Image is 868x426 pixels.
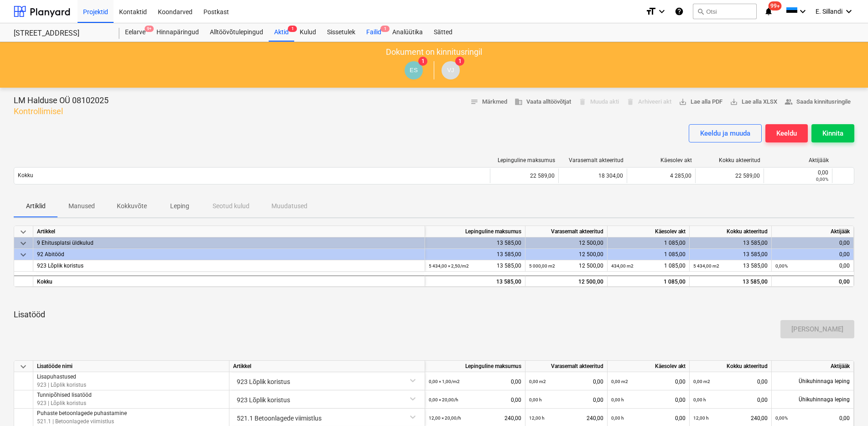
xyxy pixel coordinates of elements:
[467,95,511,109] button: Märkmed
[772,372,854,390] div: Ühikuhinnaga leping
[442,61,460,79] div: Valdek Juss
[611,397,624,402] small: 0,00 h
[775,276,850,288] div: 0,00
[269,23,294,42] a: Aktid1
[120,23,151,42] a: Eelarve9+
[380,26,390,32] span: 1
[656,6,667,17] i: keyboard_arrow_down
[768,169,828,176] div: 0,00
[726,95,781,109] button: Lae alla XLSX
[425,226,525,237] div: Lepinguline maksumus
[120,23,151,42] div: Eelarve
[425,249,525,260] div: 13 585,00
[418,57,427,66] span: 1
[693,260,768,272] div: 13 585,00
[429,260,521,272] div: 13 585,00
[693,397,706,402] small: 0,00 h
[204,23,269,42] a: Alltöövõtulepingud
[429,372,521,391] div: 0,00
[529,276,603,288] div: 12 500,00
[410,67,418,74] span: ES
[765,124,808,142] button: Keeldu
[699,157,760,163] div: Kokku akteeritud
[776,127,797,139] div: Keeldu
[690,275,772,287] div: 13 585,00
[490,168,558,183] div: 22 589,00
[470,98,478,106] span: notes
[14,95,109,106] p: LM Halduse OÜ 08102025
[429,379,460,384] small: 0,00 × 1,00 / m2
[37,237,421,249] div: 9 Ehitusplatsi üldkulud
[515,98,523,106] span: business
[816,8,842,15] span: E. Sillandi
[785,98,793,106] span: people_alt
[768,157,829,163] div: Aktijääk
[18,249,29,260] span: keyboard_arrow_down
[772,249,854,260] div: 0,00
[294,23,322,42] a: Kulud
[447,67,454,74] span: VJ
[781,95,854,109] button: Saada kinnitusringile
[494,157,555,163] div: Lepinguline maksumus
[697,8,704,15] span: search
[693,379,710,384] small: 0,00 m2
[37,381,86,389] p: 923 | Lõplik koristus
[608,237,690,249] div: 1 085,00
[37,391,92,399] p: Tunnipõhised lisatööd
[37,417,127,425] p: 521.1 | Betoonlagede viimistlus
[14,29,109,38] div: [STREET_ADDRESS]
[700,127,750,139] div: Keeldu ja muuda
[470,97,507,107] span: Märkmed
[405,61,423,79] div: Eero Sillandi
[387,23,428,42] a: Analüütika
[429,263,469,268] small: 5 434,00 × 2,50 / m2
[515,97,571,107] span: Vaata alltöövõtjat
[690,361,772,372] div: Kokku akteeritud
[822,382,868,426] iframe: Chat Widget
[425,361,525,372] div: Lepinguline maksumus
[611,379,628,384] small: 0,00 m2
[690,249,772,260] div: 13 585,00
[529,415,545,421] small: 12,00 h
[37,399,92,407] p: 923 | Lõplik koristus
[611,263,634,268] small: 434,00 m2
[675,6,684,17] i: Abikeskus
[764,6,773,17] i: notifications
[529,379,546,384] small: 0,00 m2
[693,263,719,268] small: 5 434,00 m2
[525,361,608,372] div: Varasemalt akteeritud
[18,226,29,237] span: keyboard_arrow_down
[608,249,690,260] div: 1 085,00
[37,410,127,417] p: Puhaste betoonlagede puhastamine
[37,249,421,260] div: 92 Abitööd
[608,226,690,237] div: Käesolev akt
[785,97,851,107] span: Saada kinnitusringile
[429,276,521,288] div: 13 585,00
[429,397,458,402] small: 0,00 × 20,00 / h
[693,415,709,421] small: 12,00 h
[511,95,575,109] button: Vaata alltöövõtjat
[772,390,854,409] div: Ühikuhinnaga leping
[33,226,425,237] div: Artikkel
[361,23,387,42] div: Failid
[288,26,297,32] span: 1
[689,124,762,142] button: Keeldu ja muuda
[525,237,608,249] div: 12 500,00
[730,97,777,107] span: Lae alla XLSX
[772,226,854,237] div: Aktijääk
[529,372,603,391] div: 0,00
[775,415,788,421] small: 0,00%
[151,23,204,42] div: Hinnapäringud
[645,6,656,17] i: format_size
[772,237,854,249] div: 0,00
[811,124,854,142] button: Kinnita
[429,415,461,421] small: 12,00 × 20,00 / h
[611,372,686,391] div: 0,00
[68,201,95,211] p: Manused
[428,23,458,42] div: Sätted
[117,201,147,211] p: Kokkuvõte
[145,26,154,32] span: 9+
